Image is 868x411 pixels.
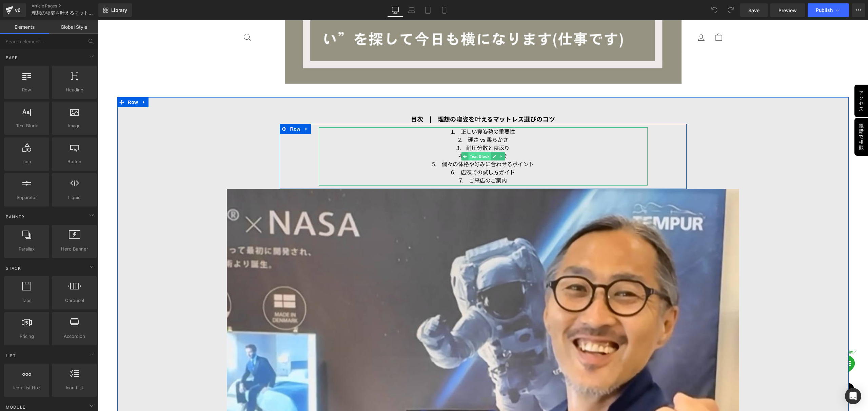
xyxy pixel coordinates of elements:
[28,77,42,87] span: Row
[6,297,47,304] span: Tabs
[42,77,51,87] a: Expand / Collapse
[387,3,403,17] a: Desktop
[313,94,457,103] strong: 目次 | 理想の寝姿を叶えるマットレス選びのコツ
[6,384,47,391] span: Icon List Hoz
[32,3,110,9] a: Article Pages
[6,86,47,93] span: Row
[6,158,47,165] span: Icon
[221,123,550,131] p: 3. 耐圧分散と寝返り
[845,388,861,404] div: Open Intercom Messenger
[6,245,47,253] span: Parallax
[111,7,127,13] span: Library
[724,3,737,17] button: Redo
[770,3,805,17] a: Preview
[54,245,95,253] span: Hero Banner
[5,265,22,272] span: Stack
[191,104,204,114] span: Row
[420,3,436,17] a: Tablet
[221,131,550,139] p: 4. 温度・湿度対策
[5,55,18,61] span: Base
[54,86,95,93] span: Heading
[54,122,95,129] span: Image
[5,404,26,410] span: Module
[221,115,550,123] p: 2. 硬さ vs 柔らかさ
[221,107,550,115] p: 1. 正しい寝姿勢の重要性
[708,3,721,17] button: Undo
[221,148,550,156] p: 6. 店頭での試し方ガイド
[221,156,550,164] p: 7. ご来店のご案内
[370,132,393,140] span: Text Block
[5,352,17,359] span: List
[3,3,26,17] a: v6
[54,194,95,201] span: Liquid
[98,3,132,17] a: New Library
[436,3,452,17] a: Mobile
[403,3,420,17] a: Laptop
[852,3,865,17] button: More
[204,104,213,114] a: Expand / Collapse
[6,122,47,129] span: Text Block
[54,384,95,391] span: Icon List
[49,20,98,34] a: Global Style
[808,3,849,17] button: Publish
[6,194,47,201] span: Separator
[54,158,95,165] span: Button
[54,297,95,304] span: Carousel
[54,333,95,340] span: Accordion
[32,10,97,16] span: 理想の寝姿を叶えるマットレスの選び方
[778,7,797,14] span: Preview
[5,214,25,220] span: Banner
[6,333,47,340] span: Pricing
[816,7,833,13] span: Publish
[400,132,407,140] a: Expand / Collapse
[748,7,759,14] span: Save
[221,139,550,148] p: 5. 個々の体格や好みに合わせるポイント
[14,6,22,15] div: v6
